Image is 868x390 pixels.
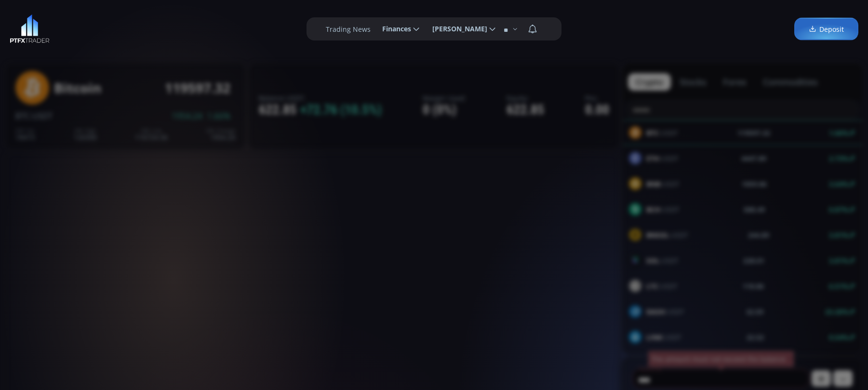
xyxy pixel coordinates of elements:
[375,19,411,39] span: Finances
[10,14,50,43] img: LOGO
[326,24,371,34] label: Trading News
[426,19,487,39] span: [PERSON_NAME]
[809,24,844,34] span: Deposit
[794,18,858,40] a: Deposit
